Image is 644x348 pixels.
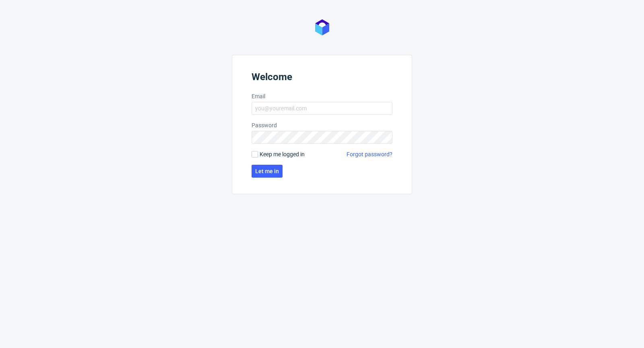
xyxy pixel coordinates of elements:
a: Forgot password? [347,150,392,158]
label: Email [252,92,392,100]
header: Welcome [252,71,392,86]
span: Let me in [255,168,279,174]
input: you@youremail.com [252,102,392,115]
label: Password [252,121,392,129]
button: Let me in [252,165,283,178]
span: Keep me logged in [260,150,305,158]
